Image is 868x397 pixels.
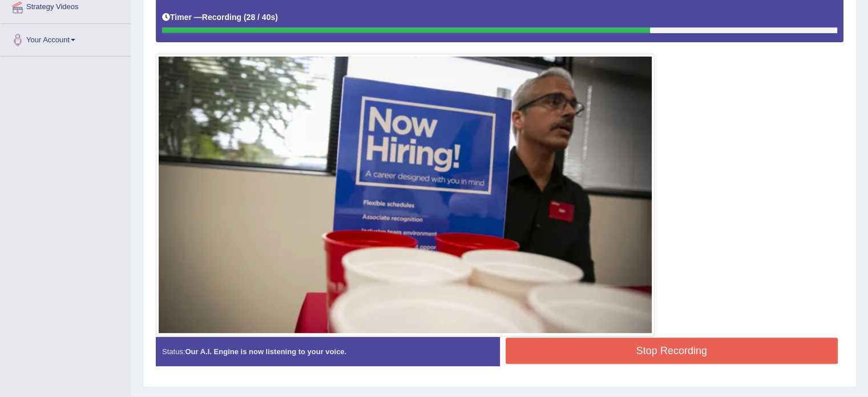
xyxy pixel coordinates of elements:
[162,13,278,22] h5: Timer —
[202,13,241,22] b: Recording
[275,13,278,22] b: )
[156,337,500,366] div: Status:
[1,24,131,53] a: Your Account
[506,338,838,364] button: Stop Recording
[185,347,346,356] strong: Our A.I. Engine is now listening to your voice.
[247,13,276,22] b: 28 / 40s
[244,13,247,22] b: (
